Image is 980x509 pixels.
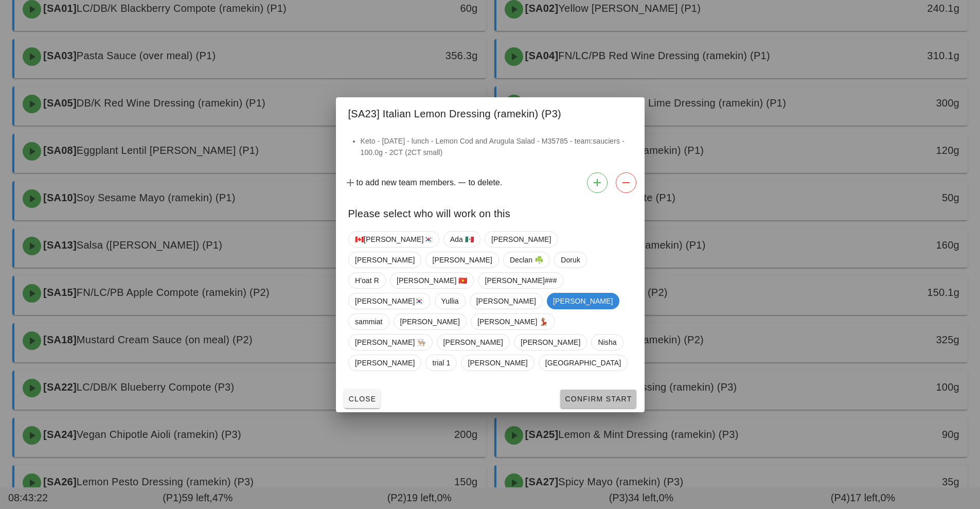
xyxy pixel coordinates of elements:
div: to add new team members. to delete. [336,168,645,197]
button: Close [344,390,381,408]
span: [PERSON_NAME] [491,232,550,247]
span: 🇨🇦[PERSON_NAME]🇰🇷 [355,232,433,247]
button: Confirm Start [560,390,636,408]
span: [PERSON_NAME] [553,293,613,309]
span: Doruk [561,252,580,268]
span: Ada 🇲🇽 [450,232,473,247]
span: [PERSON_NAME] [355,252,415,268]
span: Yullia [441,293,458,309]
span: Close [348,395,377,403]
span: trial 1 [432,355,450,371]
span: Confirm Start [564,395,632,403]
span: H'oat R [355,273,379,288]
span: [PERSON_NAME] 🇻🇳 [396,273,467,288]
span: [PERSON_NAME]### [485,273,557,288]
span: [PERSON_NAME] [468,355,527,371]
span: [GEOGRAPHIC_DATA] [545,355,620,371]
span: [PERSON_NAME] [476,293,536,309]
span: [PERSON_NAME] [355,355,415,371]
span: [PERSON_NAME] [432,252,492,268]
span: Nisha [598,335,616,350]
span: [PERSON_NAME] [443,335,503,350]
span: [PERSON_NAME] 💃🏽 [477,314,548,329]
span: Declan ☘️ [509,252,543,268]
div: [SA23] Italian Lemon Dressing (ramekin) (P3) [336,97,645,127]
li: Keto - [DATE] - lunch - Lemon Cod and Arugula Salad - M35785 - team:sauciers - 100.0g - 2CT (2CT ... [361,135,632,158]
span: [PERSON_NAME] 👨🏼‍🍳 [355,335,426,350]
span: sammiat [355,314,383,329]
span: [PERSON_NAME] [520,335,580,350]
span: [PERSON_NAME]🇰🇷 [355,293,424,309]
span: [PERSON_NAME] [400,314,459,329]
div: Please select who will work on this [336,197,645,227]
